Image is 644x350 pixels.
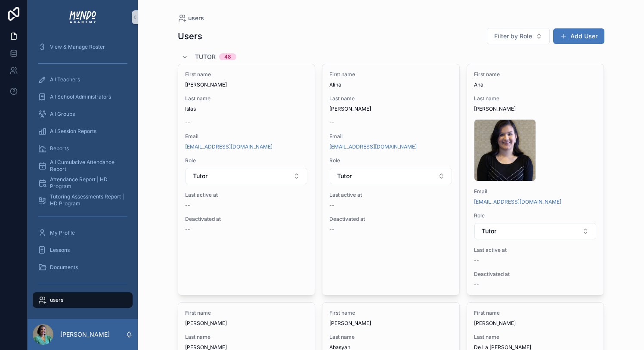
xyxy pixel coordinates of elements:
[185,157,308,164] span: Role
[474,95,597,102] span: Last name
[553,28,604,44] button: Add User
[474,271,597,278] span: Deactivated at
[224,53,231,60] div: 48
[329,95,452,102] span: Last name
[50,297,63,304] span: users
[185,119,190,126] span: --
[329,133,452,140] span: Email
[185,95,308,102] span: Last name
[188,14,204,22] span: users
[474,223,597,239] button: Select Button
[50,193,124,207] span: Tutoring Assessments Report | HD Program
[474,334,597,341] span: Last name
[185,143,272,150] a: [EMAIL_ADDRESS][DOMAIN_NAME]
[487,28,550,44] button: Select Button
[330,168,452,184] button: Select Button
[185,320,308,327] span: [PERSON_NAME]
[28,34,138,319] div: scrollable content
[474,212,597,219] span: Role
[68,10,97,24] img: App logo
[474,281,479,288] span: --
[33,39,133,55] a: View & Manage Roster
[474,188,597,195] span: Email
[185,226,190,233] span: --
[50,247,70,254] span: Lessons
[50,145,69,152] span: Reports
[185,71,308,78] span: First name
[474,247,597,254] span: Last active at
[185,202,190,209] span: --
[329,192,452,198] span: Last active at
[50,111,75,118] span: All Groups
[50,176,124,190] span: Attendance Report | HD Program
[474,105,597,112] span: [PERSON_NAME]
[185,310,308,316] span: First name
[329,216,452,223] span: Deactivated at
[474,71,597,78] span: First name
[329,334,452,341] span: Last name
[329,105,452,112] span: [PERSON_NAME]
[50,43,105,50] span: View & Manage Roster
[33,124,133,139] a: All Session Reports
[50,229,75,236] span: My Profile
[185,105,308,112] span: Islas
[185,133,308,140] span: Email
[474,320,597,327] span: [PERSON_NAME]
[494,32,532,40] span: Filter by Role
[329,202,334,209] span: --
[178,14,204,22] a: users
[50,93,111,100] span: All School Administrators
[33,292,133,308] a: users
[474,257,479,264] span: --
[33,225,133,241] a: My Profile
[33,72,133,87] a: All Teachers
[474,310,597,316] span: First name
[33,260,133,275] a: Documents
[33,175,133,191] a: Attendance Report | HD Program
[50,264,78,271] span: Documents
[33,106,133,122] a: All Groups
[193,172,207,180] span: Tutor
[50,159,124,173] span: All Cumulative Attendance Report
[185,81,308,88] span: [PERSON_NAME]
[482,227,496,235] span: Tutor
[329,143,417,150] a: [EMAIL_ADDRESS][DOMAIN_NAME]
[185,192,308,198] span: Last active at
[474,198,561,205] a: [EMAIL_ADDRESS][DOMAIN_NAME]
[185,334,308,341] span: Last name
[474,81,597,88] span: Ana
[329,310,452,316] span: First name
[178,30,202,42] h1: Users
[337,172,352,180] span: Tutor
[329,320,452,327] span: [PERSON_NAME]
[329,157,452,164] span: Role
[50,76,80,83] span: All Teachers
[50,128,96,135] span: All Session Reports
[329,71,452,78] span: First name
[33,192,133,208] a: Tutoring Assessments Report | HD Program
[329,226,334,233] span: --
[60,330,110,339] p: [PERSON_NAME]
[33,141,133,156] a: Reports
[329,81,452,88] span: Alina
[329,119,334,126] span: --
[195,53,216,61] span: Tutor
[33,158,133,173] a: All Cumulative Attendance Report
[185,216,308,223] span: Deactivated at
[186,168,308,184] button: Select Button
[33,242,133,258] a: Lessons
[33,89,133,105] a: All School Administrators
